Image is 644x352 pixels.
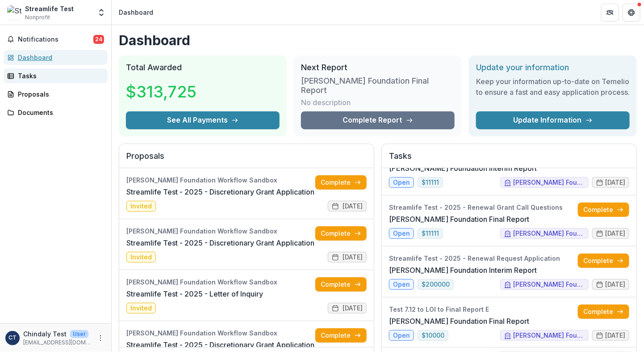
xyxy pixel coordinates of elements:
[126,80,197,104] h3: $313,725
[25,13,50,21] span: Nonprofit
[389,163,537,174] a: [PERSON_NAME] Foundation Interim Report
[23,329,67,339] p: Chindaly Test
[18,71,100,81] div: Tasks
[4,87,108,102] a: Proposals
[389,265,537,276] a: [PERSON_NAME] Foundation Interim Report
[126,237,314,248] a: Streamlife Test - 2025 - Discretionary Grant Application
[18,108,100,117] div: Documents
[95,4,108,21] button: Open entity switcher
[119,32,637,48] h1: Dashboard
[126,151,367,168] h2: Proposals
[315,277,367,292] a: Complete
[578,305,629,319] a: Complete
[315,328,367,343] a: Complete
[301,76,455,95] h3: [PERSON_NAME] Foundation Final Report
[476,76,630,98] h3: Keep your information up-to-date on Temelio to ensure a fast and easy application process.
[301,97,351,108] p: No description
[4,68,108,83] a: Tasks
[578,203,629,217] a: Complete
[301,63,455,72] h2: Next Report
[115,6,157,19] nav: breadcrumb
[389,214,529,225] a: [PERSON_NAME] Foundation Final Report
[8,335,17,341] div: Chindaly Test
[4,50,108,65] a: Dashboard
[25,4,74,13] div: Streamlife Test
[4,32,108,47] button: Notifications24
[389,151,629,168] h2: Tasks
[18,53,100,62] div: Dashboard
[4,105,108,120] a: Documents
[126,187,314,197] a: Streamlife Test - 2025 - Discretionary Grant Application
[7,5,21,20] img: Streamlife Test
[18,89,100,99] div: Proposals
[70,330,88,338] p: User
[623,4,640,21] button: Get Help
[126,288,263,299] a: Streamlife Test - 2025 - Letter of Inquiry
[18,36,93,43] span: Notifications
[315,226,367,241] a: Complete
[476,63,630,72] h2: Update your information
[126,339,314,350] a: Streamlife Test - 2025 - Discretionary Grant Application
[476,111,630,129] a: Update Information
[23,339,92,347] p: [EMAIL_ADDRESS][DOMAIN_NAME]
[93,35,104,44] span: 24
[315,175,367,190] a: Complete
[119,8,153,17] div: Dashboard
[301,111,455,129] a: Complete Report
[578,254,629,268] a: Complete
[601,4,619,21] button: Partners
[126,63,280,72] h2: Total Awarded
[389,316,529,327] a: [PERSON_NAME] Foundation Final Report
[95,333,106,344] button: More
[126,111,280,129] button: See All Payments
